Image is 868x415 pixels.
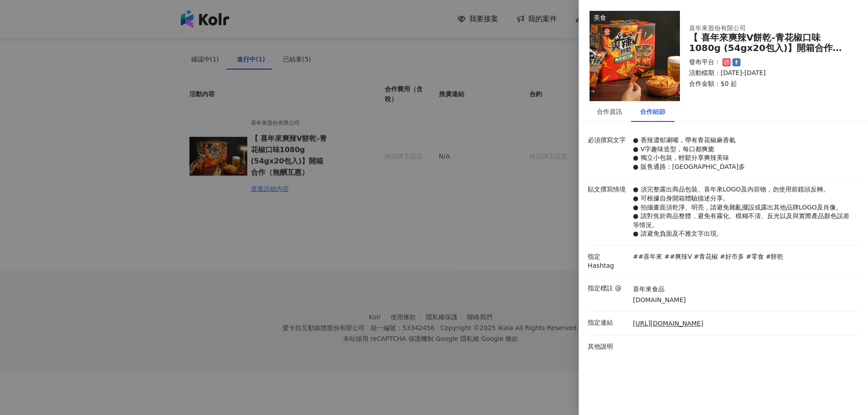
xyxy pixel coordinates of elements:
[597,107,622,117] div: 合作資訊
[588,284,628,293] p: 指定標註 @
[766,252,784,261] p: #餅乾
[689,69,848,78] p: 活動檔期：[DATE]-[DATE]
[720,252,744,261] p: #好市多
[664,252,692,261] p: ##爽辣V
[633,296,686,305] p: [DOMAIN_NAME]
[588,342,628,351] p: 其他說明
[633,185,854,238] p: ● 須完整露出商品包裝、喜年來LOGO及內容物，勿使用前鏡頭反轉。 ● 可根據自身開箱體驗描述分享。 ● 拍攝畫面須乾淨、明亮，請避免雜亂擺設或露出其他品牌LOGO及肖像。 ● 請對焦於商品整體...
[633,252,662,261] p: ##喜年來
[633,285,686,294] p: 喜年來食品
[588,136,628,145] p: 必須撰寫文字
[588,185,628,194] p: 貼文撰寫情境
[689,79,848,89] p: 合作金額： $0 起
[590,11,610,24] div: 美食
[633,136,854,171] p: ● 香辣濃郁涮嘴，帶有青花椒麻香氣 ● V字趣味造型，每口都爽脆 ● 獨立小包裝，輕鬆分享爽辣美味 ● 販售通路：[GEOGRAPHIC_DATA]多
[689,24,834,33] div: 喜年來股份有限公司
[746,252,764,261] p: #零食
[640,107,665,117] div: 合作細節
[633,319,703,328] a: [URL][DOMAIN_NAME]
[588,252,628,270] p: 指定 Hashtag
[689,58,721,67] p: 發布平台：
[590,11,680,101] img: 喜年來爽辣V餅乾-青花椒口味1080g (54gx20包入)
[689,33,848,53] div: 【 喜年來爽辣V餅乾-青花椒口味1080g (54gx20包入)】開箱合作（無酬互惠）
[588,318,628,327] p: 指定連結
[694,252,718,261] p: #青花椒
